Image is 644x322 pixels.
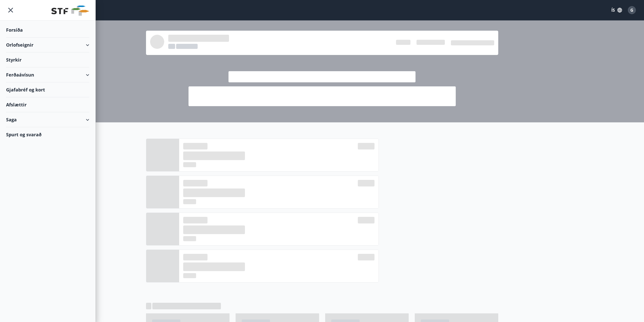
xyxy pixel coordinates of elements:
[6,67,89,82] div: Ferðaávísun
[6,23,89,37] div: Forsíða
[630,7,633,13] span: G
[6,97,89,112] div: Afslættir
[6,6,15,15] button: menu
[6,82,89,97] div: Gjafabréf og kort
[626,4,638,16] button: G
[609,6,625,15] button: ÍS
[51,6,89,16] img: union_logo
[6,52,89,67] div: Styrkir
[6,37,89,52] div: Orlofseignir
[6,127,89,142] div: Spurt og svarað
[6,112,89,127] div: Saga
